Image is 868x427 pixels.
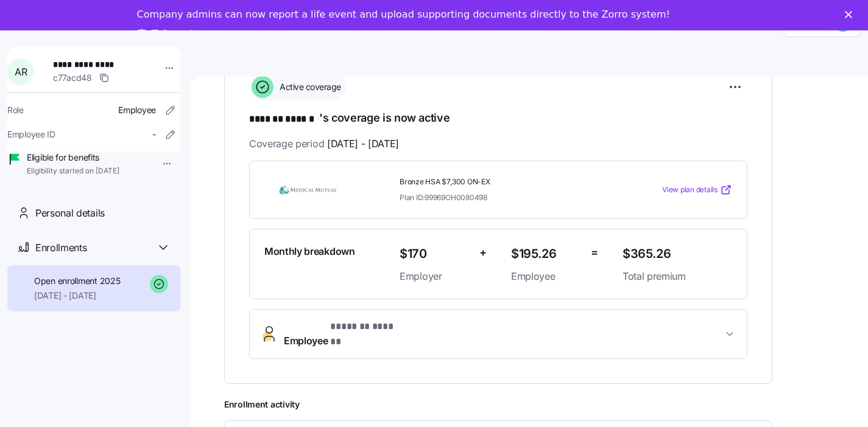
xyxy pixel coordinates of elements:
span: - [152,128,156,141]
span: A R [15,67,27,77]
span: Employee [118,104,156,116]
div: Company admins can now report a life event and upload supporting documents directly to the Zorro ... [137,9,670,21]
span: + [479,244,487,262]
span: Monthly breakdown [264,244,355,259]
h1: 's coverage is now active [249,110,747,127]
span: = [591,244,598,262]
span: Enrollments [35,240,86,255]
span: Open enrollment 2025 [34,275,120,287]
div: Close [845,11,857,18]
span: Active coverage [276,81,341,93]
span: Eligibility started on [DATE] [27,166,119,176]
span: Coverage period [249,136,399,151]
span: $195.26 [511,244,581,264]
span: Employer [400,269,470,284]
span: Personal details [35,206,105,221]
span: View plan details [662,184,718,196]
a: View plan details [662,184,732,196]
span: Employee [511,269,581,284]
a: Take a tour [137,28,213,41]
span: Total premium [623,269,732,284]
span: c77acd48 [53,72,92,84]
span: Employee ID [7,128,55,141]
span: Bronze HSA $7,300 ON-EX [400,177,613,187]
span: Eligible for benefits [27,151,119,164]
span: [DATE] - [DATE] [34,290,120,302]
span: $170 [400,244,470,264]
span: Role [7,104,24,116]
span: [DATE] - [DATE] [327,136,399,151]
span: Plan ID: 99969OH0080498 [400,192,487,203]
img: Medical Mutual [264,176,352,204]
span: $365.26 [623,244,732,264]
span: Employee [284,319,405,349]
span: Enrollment activity [224,398,772,411]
